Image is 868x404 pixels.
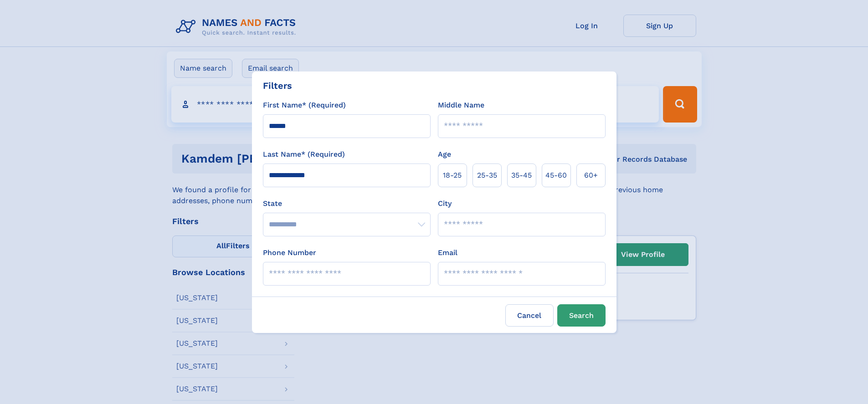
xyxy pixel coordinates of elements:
[263,198,431,209] label: State
[438,198,452,209] label: City
[438,149,451,160] label: Age
[443,170,462,181] span: 18‑25
[438,100,484,111] label: Middle Name
[505,304,554,327] label: Cancel
[584,170,598,181] span: 60+
[263,100,346,111] label: First Name* (Required)
[557,304,606,327] button: Search
[545,170,567,181] span: 45‑60
[263,149,345,160] label: Last Name* (Required)
[477,170,497,181] span: 25‑35
[511,170,532,181] span: 35‑45
[263,247,316,258] label: Phone Number
[263,79,292,92] div: Filters
[438,247,457,258] label: Email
